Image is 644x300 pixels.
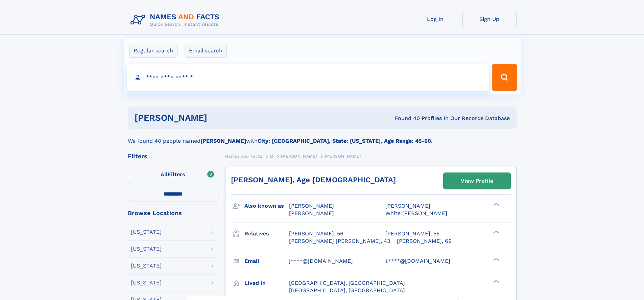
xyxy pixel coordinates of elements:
[131,263,162,269] div: [US_STATE]
[128,11,225,29] img: Logo Names and Facts
[225,152,262,160] a: Names and Facts
[492,279,500,283] div: ❯
[281,154,317,159] span: [PERSON_NAME]
[131,229,162,235] div: [US_STATE]
[128,210,218,216] div: Browse Locations
[397,237,452,245] a: [PERSON_NAME], 69
[185,44,227,58] label: Email search
[289,210,334,216] span: [PERSON_NAME]
[161,171,168,178] span: All
[129,44,177,58] label: Regular search
[135,114,301,122] h1: [PERSON_NAME]
[128,129,517,145] div: We found 40 people named with .
[289,287,405,294] span: [GEOGRAPHIC_DATA], [GEOGRAPHIC_DATA]
[128,167,218,183] label: Filters
[281,152,317,160] a: [PERSON_NAME]
[492,64,517,91] button: Search Button
[127,64,489,91] input: search input
[385,203,430,209] span: [PERSON_NAME]
[244,200,289,212] h3: Also known as
[289,237,390,245] a: [PERSON_NAME] [PERSON_NAME], 43
[258,138,431,144] b: City: [GEOGRAPHIC_DATA], State: [US_STATE], Age Range: 45-60
[301,115,510,122] div: Found 40 Profiles In Our Records Database
[270,152,273,160] a: M
[444,173,510,189] a: View Profile
[231,176,396,184] a: [PERSON_NAME], Age [DEMOGRAPHIC_DATA]
[244,228,289,239] h3: Relatives
[131,246,162,252] div: [US_STATE]
[200,138,246,144] b: [PERSON_NAME]
[128,153,218,159] div: Filters
[385,230,439,237] a: [PERSON_NAME], 55
[492,257,500,261] div: ❯
[385,210,447,216] span: White [PERSON_NAME]
[289,230,343,237] a: [PERSON_NAME], 56
[325,154,361,159] span: [PERSON_NAME]
[131,280,162,285] div: [US_STATE]
[492,202,500,207] div: ❯
[462,11,517,27] a: Sign Up
[408,11,462,27] a: Log In
[270,154,273,159] span: M
[244,277,289,289] h3: Lived in
[244,255,289,267] h3: Email
[461,173,493,189] div: View Profile
[492,230,500,234] div: ❯
[289,280,405,286] span: [GEOGRAPHIC_DATA], [GEOGRAPHIC_DATA]
[289,203,334,209] span: [PERSON_NAME]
